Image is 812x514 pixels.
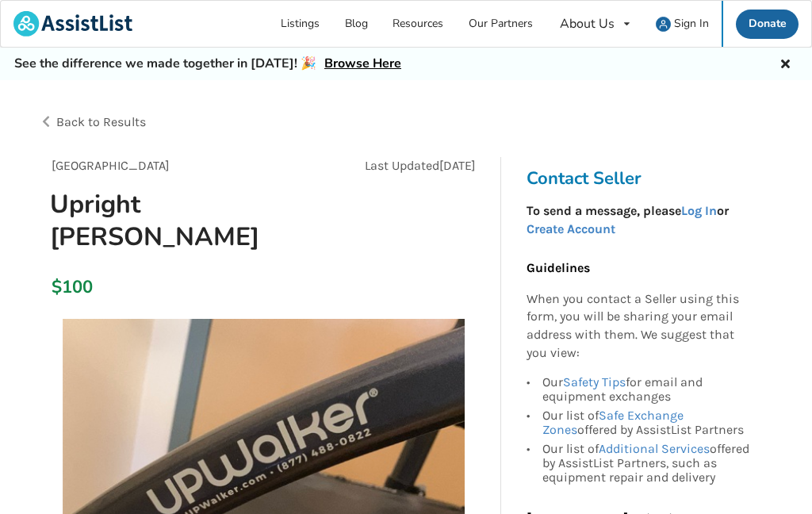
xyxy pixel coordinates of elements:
[563,374,626,389] a: Safety Tips
[674,16,709,31] span: Sign In
[644,1,722,47] a: user icon Sign In
[527,203,729,236] strong: To send a message, please or
[324,55,401,72] a: Browse Here
[542,375,753,406] div: Our for email and equipment exchanges
[14,56,401,72] h5: See the difference we made together in [DATE]! 🎉
[599,441,710,456] a: Additional Services
[527,221,615,236] a: Create Account
[736,10,799,39] a: Donate
[332,1,381,47] a: Blog
[439,158,476,173] span: [DATE]
[542,406,753,439] div: Our list of offered by AssistList Partners
[527,290,753,362] p: When you contact a Seller using this form, you will be sharing your email address with them. We s...
[656,17,671,32] img: user icon
[56,114,146,129] span: Back to Results
[52,158,170,173] span: [GEOGRAPHIC_DATA]
[527,167,761,190] h3: Contact Seller
[542,408,684,437] a: Safe Exchange Zones
[542,439,753,485] div: Our list of offered by AssistList Partners, such as equipment repair and delivery
[527,260,590,275] b: Guidelines
[365,158,439,173] span: Last Updated
[381,1,457,47] a: Resources
[560,17,615,30] div: About Us
[269,1,333,47] a: Listings
[456,1,546,47] a: Our Partners
[52,276,54,298] div: $100
[37,188,347,253] h1: Upright [PERSON_NAME]
[681,203,717,218] a: Log In
[13,11,132,36] img: assistlist-logo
